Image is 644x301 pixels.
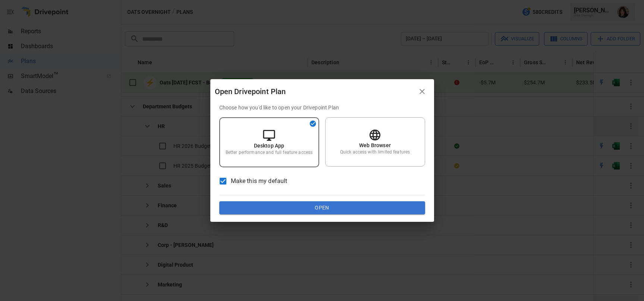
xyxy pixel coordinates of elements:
p: Web Browser [359,142,391,149]
p: Choose how you'd like to open your Drivepoint Plan [219,104,425,111]
span: Make this my default [231,177,288,186]
button: Open [219,201,425,215]
p: Quick access with limited features [340,149,410,155]
p: Desktop App [254,142,285,149]
div: Open Drivepoint Plan [215,86,415,97]
p: Better performance and full feature access [226,149,312,156]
